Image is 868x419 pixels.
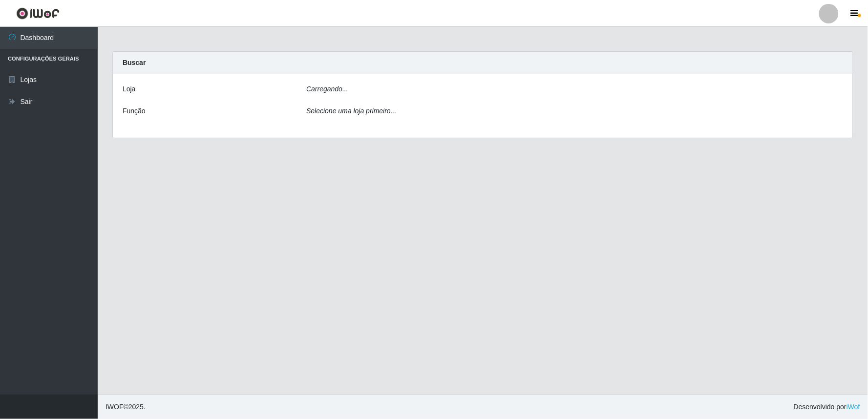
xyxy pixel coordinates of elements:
img: CoreUI Logo [16,7,60,20]
span: © 2025 . [106,402,146,412]
label: Loja [123,84,135,94]
i: Selecione uma loja primeiro... [306,107,396,115]
i: Carregando... [306,85,348,93]
span: Desenvolvido por [794,402,860,412]
a: iWof [847,403,860,411]
label: Função [123,106,146,116]
span: IWOF [106,403,124,411]
strong: Buscar [123,59,146,66]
